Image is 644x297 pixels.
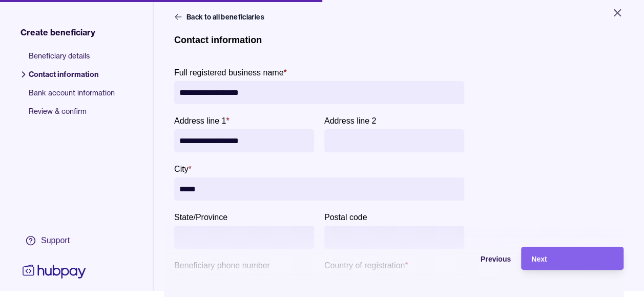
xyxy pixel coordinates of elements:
[174,213,227,222] p: State/Province
[20,230,88,251] a: Support
[521,247,624,270] button: Next
[174,68,283,77] p: Full registered business name
[324,211,367,223] label: Postal code
[408,247,511,270] button: Previous
[329,129,459,152] input: Address line 2
[324,116,376,125] p: Address line 2
[324,213,367,222] p: Postal code
[174,12,266,22] button: Back to all beneficiaries
[481,255,511,263] span: Previous
[174,116,226,125] p: Address line 1
[20,26,95,38] span: Create beneficiary
[174,165,189,173] p: City
[29,51,115,69] span: Beneficiary details
[531,255,547,263] span: Next
[174,114,230,127] label: Address line 1
[179,177,459,201] input: City
[174,211,227,223] label: State/Province
[329,226,459,249] input: Postal code
[29,69,115,88] span: Contact information
[29,88,115,106] span: Bank account information
[29,106,115,125] span: Review & confirm
[41,235,70,246] div: Support
[324,114,376,127] label: Address line 2
[179,274,309,297] input: Beneficiary phone number
[599,2,636,24] button: Close
[174,34,262,46] h1: Contact information
[179,129,309,152] input: Address line 1
[179,81,459,104] input: Full registered business name
[179,226,309,249] input: State/Province
[174,163,192,175] label: City
[174,66,287,78] label: Full registered business name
